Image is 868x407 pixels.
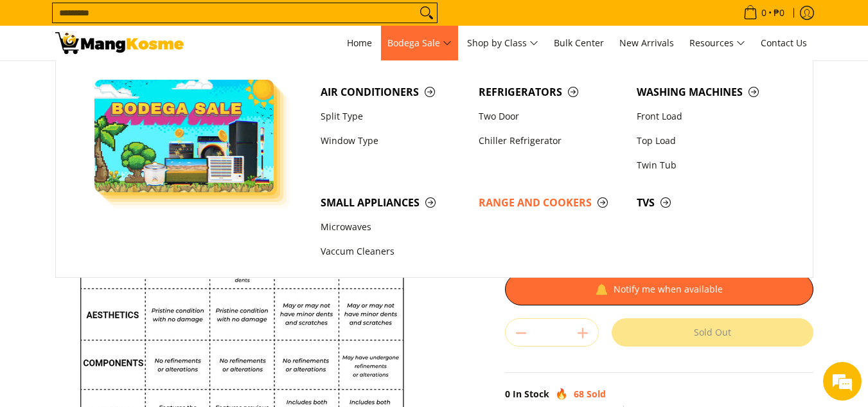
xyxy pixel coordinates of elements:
button: Search [416,3,437,23]
span: We are offline. Please leave us a message. [27,122,224,251]
a: Vaccum Cleaners [314,240,472,264]
span: Range and Cookers [479,195,624,211]
a: Bulk Center [547,26,610,60]
a: Chiller Refrigerator [472,129,630,153]
span: Bulk Center [554,37,604,49]
span: ₱0 [772,8,786,17]
a: Front Load [630,104,788,129]
span: 0 [759,8,768,17]
span: New Arrivals [619,37,674,49]
a: Range and Cookers [472,190,630,215]
span: Small Appliances [321,195,466,211]
em: Submit [188,316,233,333]
span: Refrigerators [479,84,624,100]
span: Bodega Sale [387,35,452,51]
a: Microwaves [314,215,472,240]
span: Resources [689,35,745,51]
a: Twin Tub [630,153,788,177]
a: Top Load [630,129,788,153]
img: Bodega Sale [94,80,274,192]
a: Window Type [314,129,472,153]
span: 0 [505,388,510,400]
div: Leave a message [67,72,216,89]
span: 68 [574,388,584,400]
a: Two Door [472,104,630,129]
span: In Stock [513,388,549,400]
a: Resources [683,26,752,60]
img: Condura 60 CM Free Standing Cooker 4 Gas Basic, Silver (Class B) | Mang Kosme [55,32,184,54]
a: Air Conditioners [314,80,472,104]
span: Air Conditioners [321,84,466,100]
a: Refrigerators [472,80,630,104]
span: TVs [637,195,782,211]
a: Small Appliances [314,190,472,215]
a: Contact Us [754,26,813,60]
span: Contact Us [761,37,807,49]
div: Minimize live chat window [211,6,242,37]
span: Shop by Class [467,35,538,51]
nav: Main Menu [197,26,813,60]
a: Washing Machines [630,80,788,104]
span: Washing Machines [637,84,782,100]
span: Home [347,37,372,49]
textarea: Type your message and click 'Submit' [6,271,245,316]
a: New Arrivals [613,26,680,60]
a: Home [341,26,378,60]
a: Split Type [314,104,472,129]
span: Sold [587,388,606,400]
a: TVs [630,190,788,215]
span: • [740,6,788,20]
a: Shop by Class [461,26,545,60]
a: Bodega Sale [381,26,458,60]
